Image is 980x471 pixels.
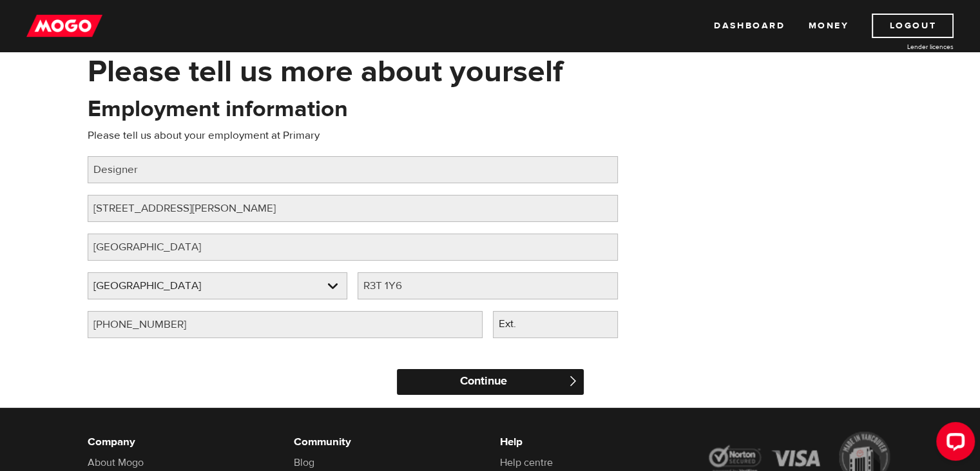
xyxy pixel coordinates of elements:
[26,14,102,38] img: mogo_logo-11ee424be714fa7cbb0f0f49df9e16ec.png
[88,128,618,143] p: Please tell us about your employment at Primary
[294,456,314,469] a: Blog
[872,14,954,38] a: Logout
[88,434,274,450] h6: Company
[568,376,579,386] span: 
[88,55,893,88] h1: Please tell us more about yourself
[714,14,785,38] a: Dashboard
[493,311,543,337] label: Ext.
[857,42,954,52] a: Lender licences
[808,14,849,38] a: Money
[926,417,980,471] iframe: LiveChat chat widget
[88,456,144,469] a: About Mogo
[500,434,687,450] h6: Help
[397,369,584,395] input: Continue
[500,456,553,469] a: Help centre
[88,95,348,123] h2: Employment information
[294,434,481,450] h6: Community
